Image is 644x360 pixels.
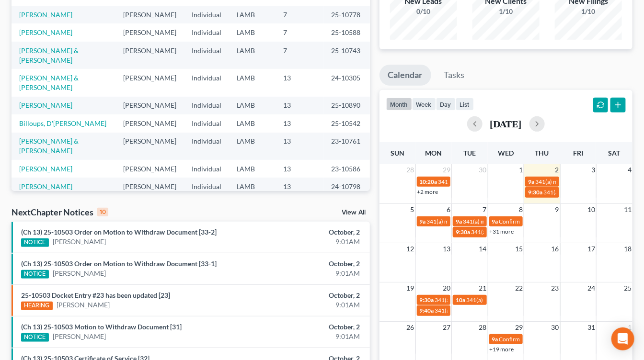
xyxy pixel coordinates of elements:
td: 25-10588 [324,23,370,41]
span: 341(a) meeting for [PERSON_NAME] [463,218,555,225]
td: LAMB [229,160,276,178]
td: 25-10890 [324,97,370,114]
span: 4 [627,164,632,176]
td: 7 [276,42,324,69]
span: 28 [406,164,415,176]
span: 22 [514,282,524,294]
span: 341(a) meeting for [PERSON_NAME] & [PERSON_NAME] [471,228,614,236]
span: 5 [410,204,415,215]
td: [PERSON_NAME] [115,23,184,41]
span: 20 [442,282,451,294]
td: LAMB [229,23,276,41]
td: Individual [184,69,229,96]
span: Sun [391,149,404,157]
span: 8 [518,204,524,215]
td: Individual [184,114,229,132]
a: +2 more [417,188,438,195]
td: [PERSON_NAME] [115,160,184,178]
a: View All [342,209,366,216]
span: 3 [590,164,596,176]
span: 10a [456,296,465,304]
button: month [386,98,412,111]
td: LAMB [229,133,276,160]
span: 23 [551,282,560,294]
td: [PERSON_NAME] [115,114,184,132]
span: 28 [478,322,488,333]
a: [PERSON_NAME] [53,269,106,278]
td: 25-10542 [324,114,370,132]
td: 25-10743 [324,42,370,69]
span: 341(a) meeting for [PERSON_NAME] [543,189,636,196]
button: list [456,98,474,111]
td: LAMB [229,42,276,69]
td: Individual [184,133,229,160]
span: 9:30a [456,228,470,236]
td: Individual [184,42,229,69]
a: Billoups, D'[PERSON_NAME] [19,119,106,127]
td: 23-10586 [324,160,370,178]
div: 1/10 [555,7,622,16]
div: 9:01AM [253,237,360,247]
a: [PERSON_NAME] & [PERSON_NAME] [19,137,79,155]
td: [PERSON_NAME] [115,69,184,96]
div: 10 [97,208,108,216]
div: October, 2 [253,259,360,269]
td: Individual [184,23,229,41]
span: 15 [514,243,524,255]
td: Individual [184,97,229,114]
td: 23-10761 [324,133,370,160]
span: Mon [425,149,442,157]
span: 13 [442,243,451,255]
span: 25 [623,282,632,294]
span: 18 [623,243,632,255]
span: Tue [463,149,476,157]
span: 30 [478,164,488,176]
div: HEARING [21,302,53,310]
a: [PERSON_NAME] & [PERSON_NAME] [19,74,79,91]
span: 21 [478,282,488,294]
td: 24-10305 [324,69,370,96]
td: Individual [184,6,229,23]
span: 341(a) meeting for [PERSON_NAME] [435,296,528,304]
span: 16 [551,243,560,255]
td: 7 [276,6,324,23]
td: 7 [276,23,324,41]
td: [PERSON_NAME] [115,133,184,160]
a: [PERSON_NAME] [19,165,72,173]
a: Calendar [379,65,431,86]
span: 10:20a [420,178,437,185]
span: 6 [446,204,451,215]
a: 25-10503 Docket Entry #23 has been updated [23] [21,291,170,299]
span: 31 [586,322,596,333]
div: 9:01AM [253,300,360,310]
span: 9:30a [420,296,434,304]
span: 24 [586,282,596,294]
span: 341(a) meeting for [PERSON_NAME] [427,218,519,225]
span: 9a [420,218,426,225]
div: NOTICE [21,333,49,342]
span: 341(a) meeting for [PERSON_NAME] [466,296,559,304]
span: 341(a) meeting for [PERSON_NAME] [435,307,528,314]
a: [PERSON_NAME] [57,300,110,310]
button: week [412,98,436,111]
span: 9a [492,218,498,225]
h2: [DATE] [490,119,522,129]
td: LAMB [229,69,276,96]
div: NOTICE [21,238,49,247]
span: 19 [406,282,415,294]
td: 25-10778 [324,6,370,23]
div: Open Intercom Messenger [611,327,634,350]
span: 341(a) meeting for [PERSON_NAME] [438,178,531,185]
td: LAMB [229,6,276,23]
td: LAMB [229,114,276,132]
td: [PERSON_NAME] [115,97,184,114]
td: 13 [276,160,324,178]
span: 27 [442,322,451,333]
span: 9a [528,178,534,185]
td: LAMB [229,97,276,114]
td: LAMB [229,178,276,195]
span: 30 [551,322,560,333]
td: Individual [184,160,229,178]
span: 341(a) meeting for [PERSON_NAME] [535,178,628,185]
td: [PERSON_NAME] [115,178,184,195]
